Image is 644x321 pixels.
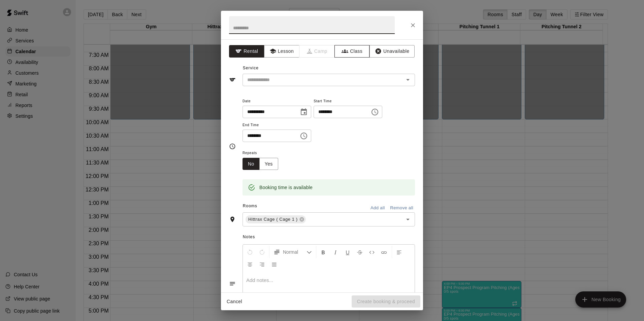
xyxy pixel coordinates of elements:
button: Open [403,215,413,224]
button: Add all [367,203,388,213]
svg: Timing [229,143,236,150]
span: Service [243,66,259,70]
button: Right Align [256,258,268,270]
button: Undo [244,246,256,258]
span: Hittrax Cage ( Cage 1 ) [246,216,300,223]
button: Format Italics [330,246,341,258]
button: Format Underline [342,246,353,258]
button: Lesson [264,45,299,58]
div: outlined button group [243,158,278,170]
span: End Time [243,121,311,130]
button: Redo [256,246,268,258]
button: Left Align [393,246,405,258]
button: No [243,158,260,170]
button: Insert Code [366,246,378,258]
span: Camps can only be created in the Services page [299,45,335,58]
svg: Rooms [229,216,236,223]
span: Date [243,97,311,106]
span: Rooms [243,204,257,208]
button: Open [403,75,413,84]
button: Format Bold [318,246,329,258]
button: Unavailable [369,45,415,58]
button: Remove all [388,203,415,213]
button: Yes [259,158,278,170]
button: Rental [229,45,264,58]
div: Booking time is available [259,181,313,193]
button: Insert Link [378,246,390,258]
span: Repeats [243,149,284,158]
svg: Notes [229,280,236,287]
span: Start Time [314,97,382,106]
button: Cancel [224,295,245,308]
button: Choose time, selected time is 4:30 PM [297,129,311,143]
button: Choose date, selected date is Oct 15, 2025 [297,105,311,119]
div: Hittrax Cage ( Cage 1 ) [246,215,306,223]
span: Notes [243,232,415,243]
button: Formatting Options [271,246,315,258]
button: Class [334,45,370,58]
button: Close [407,19,419,31]
button: Justify Align [268,258,280,270]
span: Normal [283,249,307,255]
svg: Service [229,76,236,83]
button: Format Strikethrough [354,246,365,258]
button: Center Align [244,258,256,270]
button: Choose time, selected time is 4:00 PM [368,105,382,119]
